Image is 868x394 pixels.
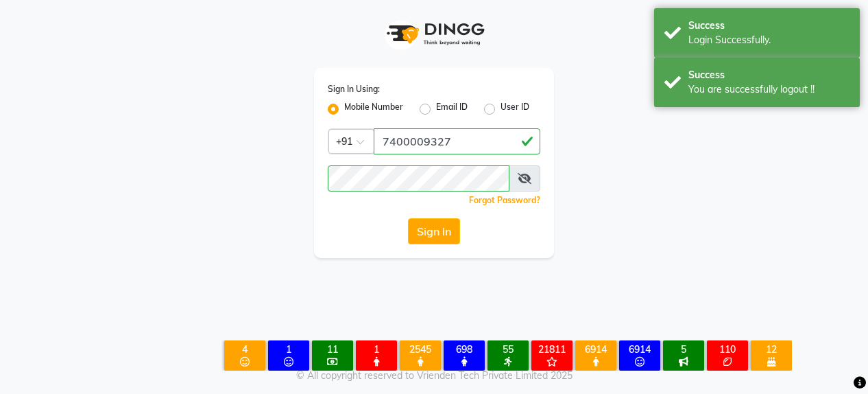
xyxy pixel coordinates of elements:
div: 12 [754,343,789,356]
div: Success [688,68,849,82]
img: logo1.svg [379,14,489,54]
div: You are successfully logout !! [688,82,849,97]
div: 698 [446,343,482,356]
div: 6914 [578,343,614,356]
div: 1 [359,343,394,356]
div: 2545 [402,343,438,356]
label: Email ID [436,101,468,117]
label: Sign In Using: [328,83,380,95]
div: 21811 [534,343,570,356]
div: 55 [490,343,526,356]
div: 110 [710,343,745,356]
div: 1 [271,343,306,356]
div: 5 [666,343,701,356]
label: Mobile Number [344,101,403,117]
div: Success [688,19,849,33]
label: User ID [501,101,529,117]
div: 6914 [622,343,658,356]
input: Username [328,165,509,192]
input: Username [374,128,540,154]
div: 11 [315,343,350,356]
div: 4 [227,343,263,356]
button: Sign In [408,218,460,244]
div: Login Successfully. [688,33,849,47]
a: Forgot Password? [469,195,540,205]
